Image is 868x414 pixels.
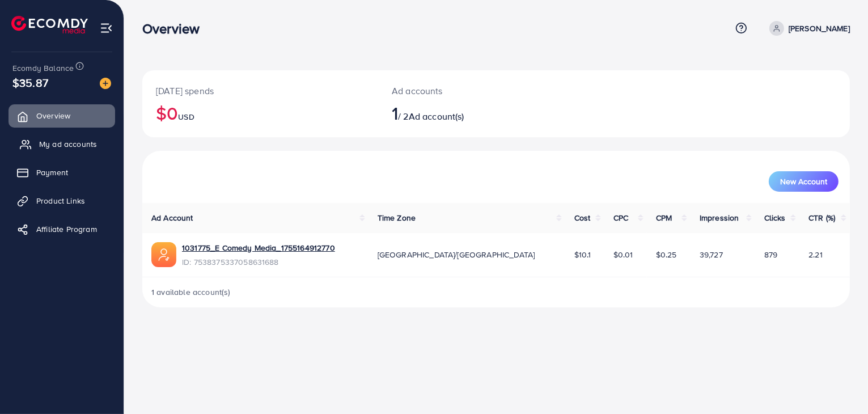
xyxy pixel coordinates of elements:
[11,16,88,33] img: logo
[789,22,850,35] p: [PERSON_NAME]
[820,363,859,405] iframe: Chat
[156,84,365,98] p: [DATE] spends
[392,84,541,98] p: Ad accounts
[765,21,850,36] a: [PERSON_NAME]
[392,102,541,124] h2: / 2
[36,195,85,206] span: Product Links
[36,223,97,235] span: Affiliate Program
[9,104,115,127] a: Overview
[700,212,739,223] span: Impression
[656,212,672,223] span: CPM
[182,256,335,268] span: ID: 7538375337058631688
[9,189,115,212] a: Product Links
[613,249,633,260] span: $0.01
[100,22,113,35] img: menu
[100,78,111,89] img: image
[12,74,48,91] span: $35.87
[378,249,535,260] span: [GEOGRAPHIC_DATA]/[GEOGRAPHIC_DATA]
[142,20,209,37] h3: Overview
[36,110,70,121] span: Overview
[178,111,194,122] span: USD
[9,161,115,184] a: Payment
[12,62,74,74] span: Ecomdy Balance
[700,249,723,260] span: 39,727
[656,249,677,260] span: $0.25
[392,100,398,126] span: 1
[808,212,835,223] span: CTR (%)
[156,102,365,124] h2: $0
[808,249,823,260] span: 2.21
[39,138,97,150] span: My ad accounts
[378,212,416,223] span: Time Zone
[409,110,464,122] span: Ad account(s)
[574,249,591,260] span: $10.1
[769,171,839,192] button: New Account
[574,212,591,223] span: Cost
[9,218,115,240] a: Affiliate Program
[9,133,115,155] a: My ad accounts
[780,178,827,185] span: New Account
[613,212,628,223] span: CPC
[151,242,176,267] img: ic-ads-acc.e4c84228.svg
[182,242,335,254] a: 1031775_E Comedy Media_1755164912770
[151,212,193,223] span: Ad Account
[764,249,777,260] span: 879
[764,212,786,223] span: Clicks
[36,167,68,178] span: Payment
[151,286,231,298] span: 1 available account(s)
